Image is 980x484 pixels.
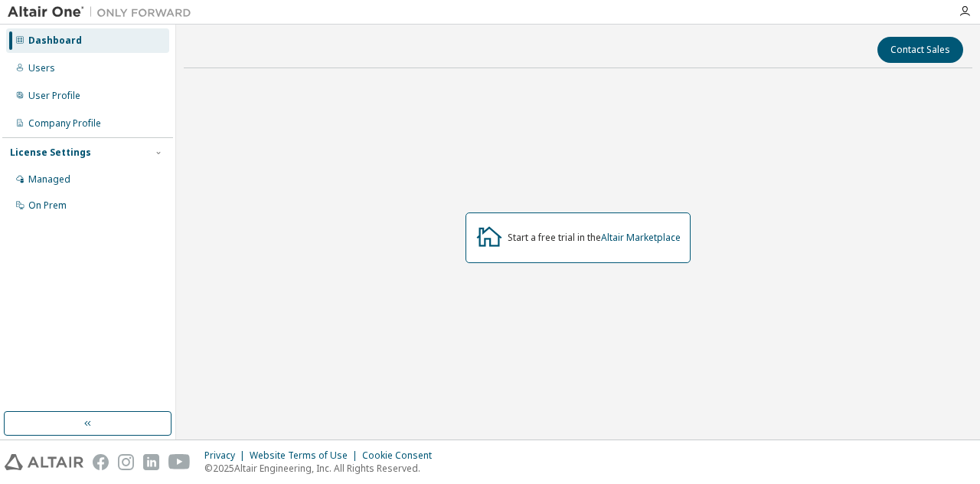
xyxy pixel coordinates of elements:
[118,454,134,470] img: instagram.svg
[168,454,191,470] img: youtube.svg
[28,90,80,102] div: User Profile
[601,231,681,244] a: Altair Marketplace
[508,232,681,244] div: Start a free trial in the
[28,173,70,186] div: Managed
[877,37,963,63] button: Contact Sales
[28,117,101,130] div: Company Profile
[93,454,109,470] img: facebook.svg
[5,454,83,470] img: altair_logo.svg
[204,449,250,462] div: Privacy
[10,147,91,159] div: License Settings
[250,449,362,462] div: Website Terms of Use
[28,62,55,74] div: Users
[28,35,82,47] div: Dashboard
[8,5,199,20] img: Altair One
[204,462,441,475] p: © 2025 Altair Engineering, Inc. All Rights Reserved.
[362,449,441,462] div: Cookie Consent
[143,454,159,470] img: linkedin.svg
[28,199,67,212] div: On Prem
